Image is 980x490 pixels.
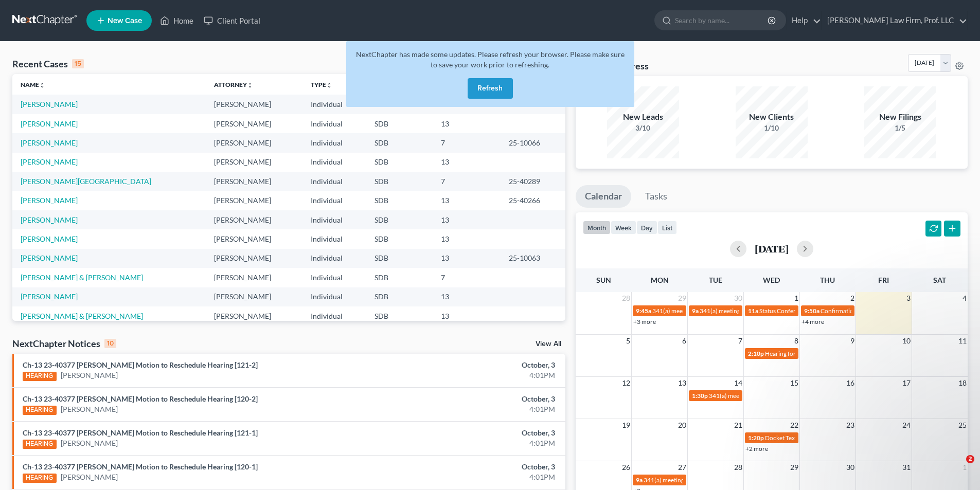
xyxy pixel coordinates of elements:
[733,461,743,474] span: 28
[433,172,501,191] td: 7
[501,172,565,191] td: 25-40289
[736,111,808,123] div: New Clients
[366,268,433,287] td: SDB
[21,119,78,128] a: [PERSON_NAME]
[302,229,366,248] td: Individual
[206,306,302,325] td: [PERSON_NAME]
[21,138,78,147] a: [PERSON_NAME]
[21,196,78,205] a: [PERSON_NAME]
[23,440,57,449] div: HEARING
[23,428,258,437] a: Ch-13 23-40377 [PERSON_NAME] Motion to Reschedule Hearing [121-1]
[787,11,821,30] a: Help
[206,95,302,114] td: [PERSON_NAME]
[621,419,631,431] span: 19
[326,82,332,88] i: unfold_more
[302,153,366,172] td: Individual
[433,229,501,248] td: 13
[384,404,555,414] div: 4:01PM
[905,292,912,304] span: 3
[433,133,501,152] td: 7
[366,172,433,191] td: SDB
[748,434,764,442] span: 1:20p
[675,11,769,30] input: Search by name...
[366,191,433,210] td: SDB
[961,292,968,304] span: 4
[677,292,687,304] span: 29
[804,307,819,315] span: 9:50a
[39,82,45,88] i: unfold_more
[966,455,974,463] span: 2
[21,177,151,186] a: [PERSON_NAME][GEOGRAPHIC_DATA]
[384,438,555,448] div: 4:01PM
[302,172,366,191] td: Individual
[206,191,302,210] td: [PERSON_NAME]
[366,287,433,306] td: SDB
[366,153,433,172] td: SDB
[849,292,856,304] span: 2
[206,249,302,268] td: [PERSON_NAME]
[755,243,789,254] h2: [DATE]
[736,123,808,133] div: 1/10
[789,419,799,431] span: 22
[23,394,258,403] a: Ch-13 23-40377 [PERSON_NAME] Motion to Reschedule Hearing [120-2]
[433,153,501,172] td: 13
[366,133,433,152] td: SDB
[384,394,555,404] div: October, 3
[366,249,433,268] td: SDB
[21,312,143,320] a: [PERSON_NAME] & [PERSON_NAME]
[733,419,743,431] span: 21
[576,185,631,208] a: Calendar
[302,210,366,229] td: Individual
[12,337,116,350] div: NextChapter Notices
[433,210,501,229] td: 13
[748,307,758,315] span: 11a
[651,276,669,284] span: Mon
[247,82,253,88] i: unfold_more
[957,335,968,347] span: 11
[206,133,302,152] td: [PERSON_NAME]
[636,185,676,208] a: Tasks
[199,11,265,30] a: Client Portal
[433,287,501,306] td: 13
[737,335,743,347] span: 7
[433,268,501,287] td: 7
[366,210,433,229] td: SDB
[23,406,57,415] div: HEARING
[501,191,565,210] td: 25-40266
[733,292,743,304] span: 30
[104,339,116,348] div: 10
[692,392,708,400] span: 1:30p
[621,292,631,304] span: 28
[677,461,687,474] span: 27
[801,318,824,325] a: +4 more
[23,360,258,369] a: Ch-13 23-40377 [PERSON_NAME] Motion to Reschedule Hearing [121-2]
[748,350,764,357] span: 2:10p
[901,419,912,431] span: 24
[302,133,366,152] td: Individual
[901,377,912,389] span: 17
[302,249,366,268] td: Individual
[356,50,625,69] span: NextChapter has made some updates. Please refresh your browser. Please make sure to save your wor...
[61,370,118,380] a: [PERSON_NAME]
[536,340,561,348] a: View All
[21,81,45,88] a: Nameunfold_more
[864,111,936,123] div: New Filings
[957,419,968,431] span: 25
[625,335,631,347] span: 5
[657,221,677,234] button: list
[108,17,142,25] span: New Case
[206,287,302,306] td: [PERSON_NAME]
[864,123,936,133] div: 1/5
[302,287,366,306] td: Individual
[21,234,78,243] a: [PERSON_NAME]
[384,462,555,472] div: October, 3
[384,472,555,482] div: 4:01PM
[763,276,780,284] span: Wed
[901,461,912,474] span: 31
[302,114,366,133] td: Individual
[644,476,743,484] span: 341(a) meeting for [PERSON_NAME]
[765,434,926,442] span: Docket Text: for Mere Coin Company, LLC [PERSON_NAME]
[700,307,799,315] span: 341(a) meeting for [PERSON_NAME]
[206,229,302,248] td: [PERSON_NAME]
[366,229,433,248] td: SDB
